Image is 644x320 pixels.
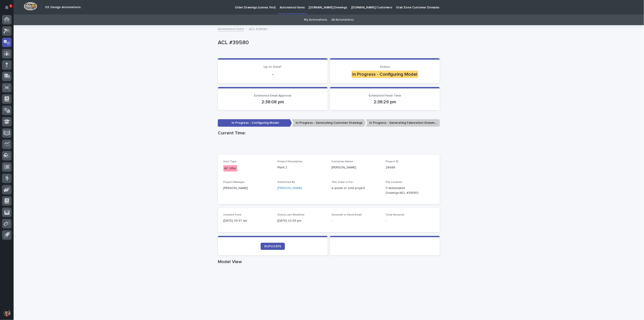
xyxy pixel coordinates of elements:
[218,130,440,136] h1: Current Time:
[386,160,399,163] span: Project ID
[218,138,440,155] iframe: Current Time:
[292,119,366,127] p: In Progress - Generating Customer Drawings
[386,181,402,184] span: File Location
[332,218,380,223] p: -
[386,165,434,170] p: 26686
[277,160,303,163] span: Project Description
[10,4,12,7] p: 1
[277,218,326,223] p: [DATE] 02:39 pm
[261,243,285,250] a: DUPLICATE
[2,308,12,318] button: users-avatar
[2,3,12,12] button: Notifications
[223,213,241,216] span: Created Time
[264,65,282,68] span: Up to Date?
[332,186,380,191] p: a quote or sold project
[304,15,327,25] a: My Automations
[277,181,295,184] span: Submitted By
[331,15,353,25] a: All Automations
[223,165,237,172] div: AC Lifter
[6,5,12,13] div: Notifications1
[24,2,37,10] img: Workspace Logo
[254,94,291,97] span: Estimated Email Approval
[223,99,322,105] p: 2:38:08 pm
[223,72,322,77] p: -
[366,119,440,127] p: In Progress - Generating Fabrication Drawings
[223,186,272,191] p: [PERSON_NAME]
[218,259,440,264] h1: Model View
[223,160,237,163] span: Item Type
[277,165,326,170] p: Plant 2
[218,119,292,127] p: In Progress - Configuring Model
[369,94,401,97] span: Estimated Finish Time
[218,39,438,46] p: ACL #39580
[386,186,423,195] : Y:\Automated Drawings\ACL #39580\
[249,26,267,31] p: ACL #39580
[223,218,272,223] p: [DATE] 09:37 am
[45,5,81,9] h2: 03. Design Automations
[223,181,245,184] span: Project Manager
[332,213,362,216] span: Seconds to Send Email
[277,186,302,191] a: [PERSON_NAME]
[380,65,390,68] span: Status
[264,245,281,248] span: DUPLICATE
[332,160,353,163] span: Customer Name
[351,71,418,78] div: In Progress - Configuring Model
[218,26,244,31] a: Automated Items
[386,213,404,216] span: Total Seconds
[386,218,434,223] p: -
[332,165,380,170] p: [PERSON_NAME]
[335,99,434,105] p: 2:38:29 pm
[332,181,355,184] span: This Order is For...
[277,213,304,216] span: Status Last Modified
